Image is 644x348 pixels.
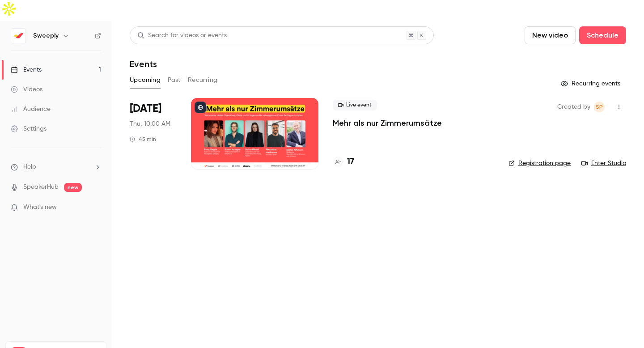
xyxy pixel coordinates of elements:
div: Sep 18 Thu, 11:00 AM (Europe/Berlin) [130,98,177,170]
a: SpeakerHub [23,182,59,192]
div: Events [11,65,42,74]
span: Live event [333,100,377,110]
button: Schedule [579,26,626,44]
div: Search for videos or events [137,31,227,40]
button: New video [525,26,576,44]
a: Enter Studio [581,159,626,168]
span: Sweeply Partnerships [594,102,605,112]
span: [DATE] [130,102,161,116]
a: 17 [333,156,354,168]
span: Help [23,162,36,172]
span: SP [596,102,603,112]
h1: Events [130,59,157,69]
img: Sweeply [11,29,25,43]
span: Thu, 10:00 AM [130,119,170,128]
div: Settings [11,124,47,133]
a: Mehr als nur Zimmerumsätze [333,118,442,128]
h6: Sweeply [33,31,59,40]
h4: 17 [347,156,354,168]
span: What's new [23,203,57,212]
span: Created by [557,102,590,112]
div: Audience [11,105,51,114]
button: Past [168,73,181,87]
button: Upcoming [130,73,161,87]
button: Recurring [188,73,218,87]
li: help-dropdown-opener [11,162,101,172]
div: Videos [11,85,42,94]
div: 45 min [130,136,156,143]
button: Recurring events [557,76,626,91]
span: new [64,183,82,192]
a: Registration page [508,159,571,168]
